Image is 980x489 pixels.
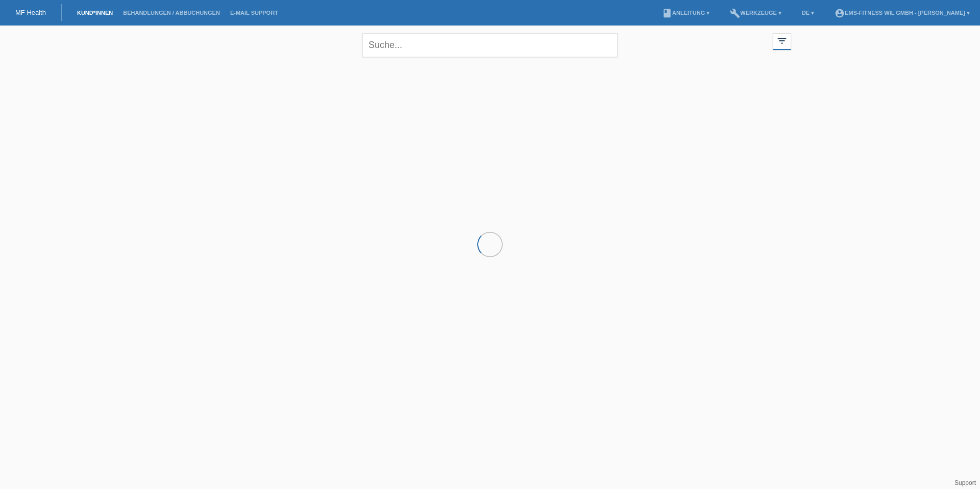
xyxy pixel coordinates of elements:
[118,10,225,16] a: Behandlungen / Abbuchungen
[662,8,672,18] i: book
[657,10,715,16] a: bookAnleitung ▾
[225,10,283,16] a: E-Mail Support
[15,9,46,16] a: MF Health
[835,8,845,18] i: account_circle
[725,10,787,16] a: buildWerkzeuge ▾
[730,8,740,18] i: build
[776,35,788,46] i: filter_list
[829,10,975,16] a: account_circleEMS-Fitness Wil GmbH - [PERSON_NAME] ▾
[954,479,976,486] a: Support
[797,10,819,16] a: DE ▾
[362,33,618,57] input: Suche...
[72,10,118,16] a: Kund*innen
